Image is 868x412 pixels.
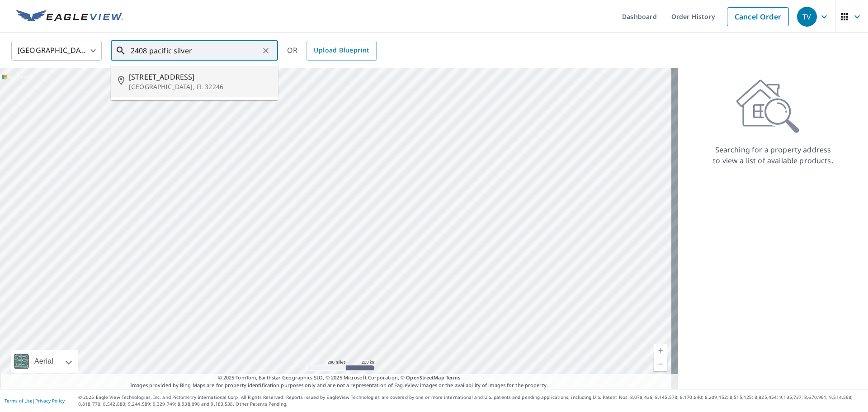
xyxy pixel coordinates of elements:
[32,350,56,373] div: Aerial
[129,82,271,91] p: [GEOGRAPHIC_DATA], FL 32246
[654,357,667,371] a: Current Level 5, Zoom Out
[5,398,65,403] p: |
[654,344,667,357] a: Current Level 5, Zoom In
[307,41,376,61] a: Upload Blueprint
[727,7,789,26] a: Cancel Order
[16,10,123,24] img: EV Logo
[129,71,271,82] span: [STREET_ADDRESS]
[78,394,863,407] p: © 2025 Eagle View Technologies, Inc. and Pictometry International Corp. All Rights Reserved. Repo...
[11,350,78,373] div: Aerial
[446,374,461,381] a: Terms
[218,374,461,382] span: © 2025 TomTom, Earthstar Geographics SIO, © 2025 Microsoft Corporation, ©
[797,7,817,27] div: TV
[406,374,444,381] a: OpenStreetMap
[259,44,272,57] button: Clear
[131,38,259,63] input: Search by address or latitude-longitude
[314,45,369,56] span: Upload Blueprint
[5,398,33,404] a: Terms of Use
[712,144,834,166] p: Searching for a property address to view a list of available products.
[35,398,65,404] a: Privacy Policy
[11,38,102,63] div: [GEOGRAPHIC_DATA]
[287,41,377,61] div: OR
